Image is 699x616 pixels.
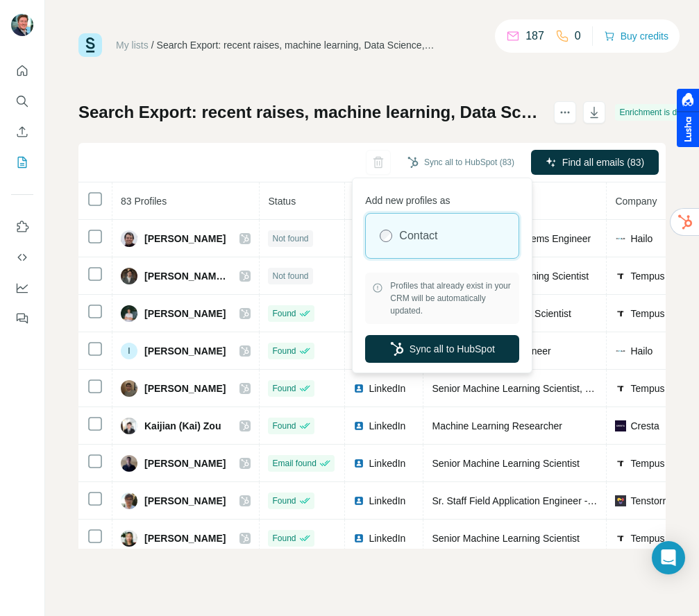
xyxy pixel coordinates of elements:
[121,305,137,322] img: Avatar
[615,383,626,394] img: company-logo
[272,270,308,282] span: Not found
[121,196,167,207] span: 83 Profiles
[121,455,137,472] img: Avatar
[151,38,154,52] li: /
[11,275,33,300] button: Dashboard
[121,493,137,509] img: Avatar
[272,382,296,395] span: Found
[144,531,226,545] span: [PERSON_NAME]
[432,533,579,544] span: Senior Machine Learning Scientist
[11,214,33,239] button: Use Surfe on LinkedIn
[11,150,33,175] button: My lists
[615,233,626,244] img: company-logo
[365,335,519,363] button: Sync all to HubSpot
[399,228,437,244] label: Contact
[121,380,137,397] img: Avatar
[353,383,364,394] img: LinkedIn logo
[144,456,226,470] span: [PERSON_NAME]
[630,456,664,470] span: Tempus
[11,119,33,144] button: Enrich CSV
[615,420,626,431] img: company-logo
[615,533,626,544] img: company-logo
[575,28,581,44] p: 0
[272,420,296,432] span: Found
[630,307,664,320] span: Tempus
[615,196,657,207] span: Company
[562,155,644,169] span: Find all emails (83)
[615,345,626,357] img: company-logo
[144,419,221,433] span: Kaijian (Kai) Zou
[369,494,405,508] span: LinkedIn
[121,230,137,247] img: Avatar
[121,418,137,434] img: Avatar
[144,269,226,283] span: [PERSON_NAME].
[11,89,33,114] button: Search
[369,531,405,545] span: LinkedIn
[432,458,579,469] span: Senior Machine Learning Scientist
[432,420,562,431] span: Machine Learning Researcher
[11,306,33,331] button: Feedback
[268,196,296,207] span: Status
[525,28,544,44] p: 187
[615,271,626,282] img: company-logo
[630,531,664,545] span: Tempus
[144,344,226,358] span: [PERSON_NAME]
[630,232,652,246] span: Hailo
[272,457,316,470] span: Email found
[432,345,550,357] span: Machine Learning Engineer
[390,280,512,317] span: Profiles that already exist in your CRM will be automatically updated.
[615,308,626,319] img: company-logo
[630,382,664,395] span: Tempus
[11,58,33,83] button: Quick start
[353,495,364,506] img: LinkedIn logo
[604,26,668,46] button: Buy credits
[369,382,405,395] span: LinkedIn
[615,495,626,506] img: company-logo
[121,268,137,284] img: Avatar
[353,533,364,544] img: LinkedIn logo
[272,307,296,320] span: Found
[630,344,652,358] span: Hailo
[11,245,33,270] button: Use Surfe API
[353,420,364,431] img: LinkedIn logo
[272,495,296,507] span: Found
[554,101,576,123] button: actions
[432,383,656,394] span: Senior Machine Learning Scientist, Computer Vision
[11,14,33,36] img: Avatar
[531,150,659,175] button: Find all emails (83)
[630,419,659,433] span: Cresta
[365,188,519,207] p: Add new profiles as
[353,458,364,469] img: LinkedIn logo
[78,33,102,57] img: Surfe Logo
[398,152,524,173] button: Sync all to HubSpot (83)
[272,232,308,245] span: Not found
[144,382,226,395] span: [PERSON_NAME]
[369,456,405,470] span: LinkedIn
[369,419,405,433] span: LinkedIn
[144,232,226,246] span: [PERSON_NAME]
[116,40,149,51] a: My lists
[144,307,226,320] span: [PERSON_NAME]
[121,530,137,547] img: Avatar
[157,38,435,52] div: Search Export: recent raises, machine learning, Data Science, Experienced Manager, Director, Vice...
[630,494,679,508] span: Tenstorrent
[272,532,296,545] span: Found
[630,269,664,283] span: Tempus
[272,345,296,357] span: Found
[615,458,626,469] img: company-logo
[652,541,685,574] div: Open Intercom Messenger
[121,343,137,359] div: I
[144,494,226,508] span: [PERSON_NAME]
[78,101,541,123] h1: Search Export: recent raises, machine learning, Data Science, Experienced Manager, Director, Vice...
